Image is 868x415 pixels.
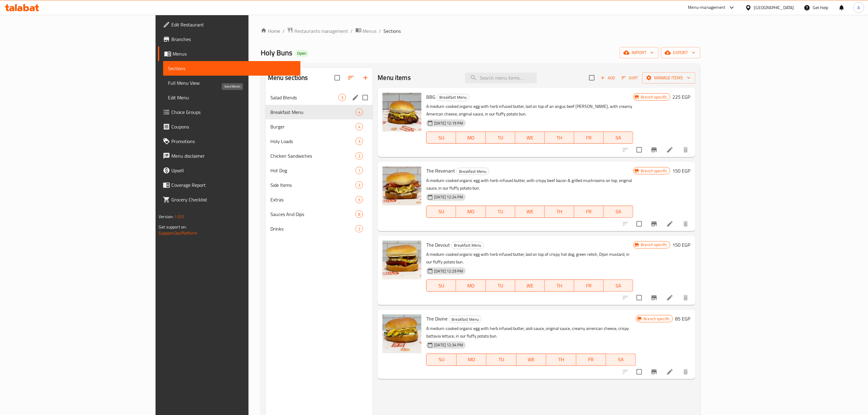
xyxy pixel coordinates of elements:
button: Sort [620,73,640,83]
img: The Devout [383,241,421,280]
a: Branches [158,32,300,46]
div: Burger4 [266,119,373,134]
button: WE [515,280,545,292]
a: Edit Restaurant [158,17,300,32]
span: export [666,49,695,57]
span: Drinks [270,225,356,232]
span: 2 [356,226,363,232]
button: SA [604,280,633,292]
span: MO [459,355,484,364]
div: Breakfast Menu [270,108,356,116]
button: SU [426,354,456,366]
a: Restaurants management [287,27,348,35]
button: WE [515,132,545,144]
div: items [355,108,363,116]
div: items [355,225,363,232]
a: Promotions [158,134,300,149]
nav: Menu sections [266,88,373,238]
span: Breakfast Menu [437,94,469,101]
button: delete [678,142,693,157]
div: Sauces And Dips [270,211,356,218]
button: SU [426,132,456,144]
div: items [355,152,363,159]
div: Menu-management [688,4,726,11]
span: TH [547,133,572,142]
span: The Divine [426,314,448,323]
span: Sort [622,74,638,81]
span: SA [609,355,633,364]
div: Open [295,50,309,57]
span: Select to update [633,291,646,304]
li: / [379,27,381,35]
div: Extras6 [266,192,373,207]
span: Upsell [171,167,296,174]
div: Sauces And Dips8 [266,207,373,221]
button: SA [604,206,633,218]
div: items [355,138,363,145]
span: SA [606,133,631,142]
button: Branch-specific-item [647,217,661,231]
li: / [351,27,353,35]
button: MO [457,354,486,366]
span: Select all sections [331,71,344,84]
div: items [355,196,363,203]
span: Breakfast Menu [449,316,481,323]
div: Extras [270,196,356,203]
span: Get support on: [159,223,187,231]
button: export [661,47,700,58]
span: Coverage Report [171,181,296,189]
span: Add [600,74,616,81]
span: Chicken Sandwiches [270,152,356,159]
span: Manage items [647,74,691,82]
span: Menus [363,27,377,35]
span: 2 [356,153,363,159]
span: [DATE] 12:29 PM [432,268,465,274]
p: A medium-cooked organic egg with herb-infused butter, with crispy beef bacon & grilled mushrooms ... [426,177,633,192]
a: Menu disclaimer [158,149,300,163]
button: Branch-specific-item [647,290,661,305]
span: 3 [356,182,363,188]
button: TH [545,280,574,292]
span: Select to update [633,365,646,378]
button: delete [678,365,693,379]
span: MO [458,281,483,290]
span: FR [577,281,601,290]
span: 3 [339,95,346,101]
a: Coupons [158,119,300,134]
button: MO [456,280,485,292]
span: Sections [168,65,296,72]
div: items [338,94,346,101]
img: The Revenant [383,166,421,205]
button: MO [456,132,485,144]
span: Menu disclaimer [171,152,296,159]
div: Breakfast Menu [449,316,482,323]
span: WE [518,281,542,290]
span: import [625,49,654,57]
span: The Devout [426,240,450,249]
span: SU [429,281,454,290]
button: TH [545,206,574,218]
span: Hot Dog [270,167,356,174]
a: Coverage Report [158,178,300,192]
a: Edit menu item [666,220,674,228]
a: Full Menu View [163,76,300,90]
button: FR [576,354,606,366]
button: Branch-specific-item [647,142,661,157]
button: WE [515,206,545,218]
div: Breakfast Menu4 [266,105,373,119]
span: FR [579,355,604,364]
span: Salad Blends [270,94,339,101]
div: Side Items [270,181,356,189]
span: Open [295,51,309,56]
span: Edit Menu [168,94,296,101]
button: TU [486,354,516,366]
span: [DATE] 12:19 PM [432,120,465,126]
span: TU [489,355,514,364]
span: Breakfast Menu [457,168,489,175]
button: WE [516,354,546,366]
div: Breakfast Menu [456,168,489,175]
div: [GEOGRAPHIC_DATA] [754,4,794,11]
